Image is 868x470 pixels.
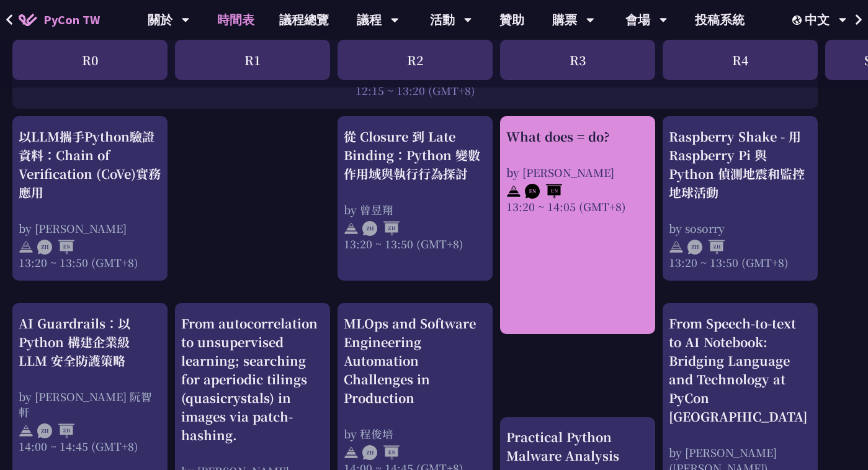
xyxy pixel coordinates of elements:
[19,127,161,270] a: 以LLM攜手Python驗證資料：Chain of Verification (CoVe)實務應用 by [PERSON_NAME] 13:20 ~ 13:50 (GMT+8)
[19,255,161,270] div: 13:20 ~ 13:50 (GMT+8)
[362,221,400,236] img: ZHZH.38617ef.svg
[525,184,562,199] img: ENEN.5a408d1.svg
[669,127,812,202] div: Raspberry Shake - 用 Raspberry Pi 與 Python 偵測地震和監控地球活動
[19,127,161,202] div: 以LLM攜手Python驗證資料：Chain of Verification (CoVe)實務應用
[669,127,812,270] a: Raspberry Shake - 用 Raspberry Pi 與 Python 偵測地震和監控地球活動 by sosorry 13:20 ~ 13:50 (GMT+8)
[19,14,37,26] img: Home icon of PyCon TW 2025
[344,314,486,407] div: MLOps and Software Engineering Automation Challenges in Production
[506,184,521,199] img: svg+xml;base64,PHN2ZyB4bWxucz0iaHR0cDovL3d3dy53My5vcmcvMjAwMC9zdmciIHdpZHRoPSIyNCIgaGVpZ2h0PSIyNC...
[344,221,359,236] img: svg+xml;base64,PHN2ZyB4bWxucz0iaHR0cDovL3d3dy53My5vcmcvMjAwMC9zdmciIHdpZHRoPSIyNCIgaGVpZ2h0PSIyNC...
[506,165,649,180] div: by [PERSON_NAME]
[19,438,161,454] div: 14:00 ~ 14:45 (GMT+8)
[6,4,112,35] a: PyCon TW
[344,127,486,270] a: 從 Closure 到 Late Binding：Python 變數作用域與執行行為探討 by 曾昱翔 13:20 ~ 13:50 (GMT+8)
[19,389,161,420] div: by [PERSON_NAME] 阮智軒
[506,127,649,146] div: What does = do?
[792,16,805,25] img: Locale Icon
[506,199,649,214] div: 13:20 ~ 14:05 (GMT+8)
[669,240,684,255] img: svg+xml;base64,PHN2ZyB4bWxucz0iaHR0cDovL3d3dy53My5vcmcvMjAwMC9zdmciIHdpZHRoPSIyNCIgaGVpZ2h0PSIyNC...
[344,202,486,217] div: by 曾昱翔
[344,426,486,441] div: by 程俊培
[669,220,812,236] div: by sosorry
[344,445,359,460] img: svg+xml;base64,PHN2ZyB4bWxucz0iaHR0cDovL3d3dy53My5vcmcvMjAwMC9zdmciIHdpZHRoPSIyNCIgaGVpZ2h0PSIyNC...
[19,83,812,98] div: 12:15 ~ 13:20 (GMT+8)
[500,40,655,80] div: R3
[344,127,486,183] div: 從 Closure 到 Late Binding：Python 變數作用域與執行行為探討
[37,240,74,255] img: ZHEN.371966e.svg
[12,40,168,80] div: R0
[338,40,493,80] div: R2
[506,428,649,465] div: Practical Python Malware Analysis
[506,127,649,323] a: What does = do? by [PERSON_NAME] 13:20 ~ 14:05 (GMT+8)
[19,314,161,370] div: AI Guardrails：以 Python 構建企業級 LLM 安全防護策略
[43,11,100,29] span: PyCon TW
[669,314,812,426] div: From Speech-to-text to AI Notebook: Bridging Language and Technology at PyCon [GEOGRAPHIC_DATA]
[181,314,324,445] div: From autocorrelation to unsupervised learning; searching for aperiodic tilings (quasicrystals) in...
[663,40,818,80] div: R4
[669,255,812,270] div: 13:20 ~ 13:50 (GMT+8)
[687,240,725,255] img: ZHZH.38617ef.svg
[344,236,486,251] div: 13:20 ~ 13:50 (GMT+8)
[37,423,74,438] img: ZHZH.38617ef.svg
[19,240,34,255] img: svg+xml;base64,PHN2ZyB4bWxucz0iaHR0cDovL3d3dy53My5vcmcvMjAwMC9zdmciIHdpZHRoPSIyNCIgaGVpZ2h0PSIyNC...
[19,423,34,438] img: svg+xml;base64,PHN2ZyB4bWxucz0iaHR0cDovL3d3dy53My5vcmcvMjAwMC9zdmciIHdpZHRoPSIyNCIgaGVpZ2h0PSIyNC...
[175,40,330,80] div: R1
[19,220,161,236] div: by [PERSON_NAME]
[362,445,400,460] img: ZHEN.371966e.svg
